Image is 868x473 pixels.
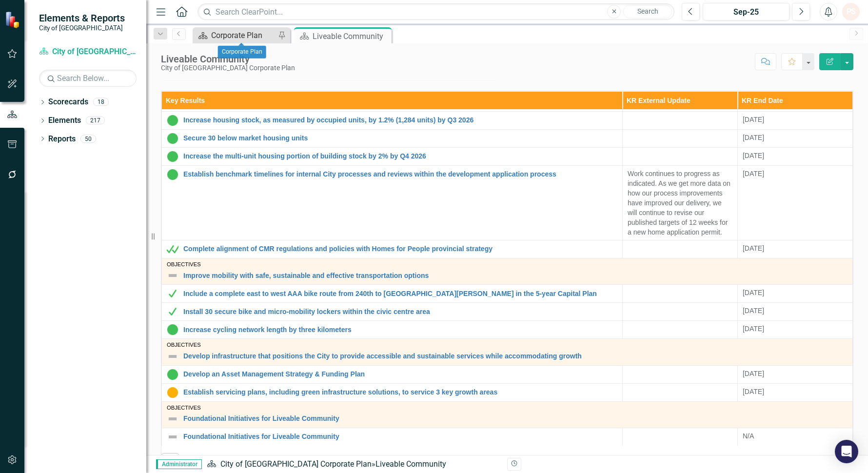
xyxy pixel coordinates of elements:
[183,326,617,334] a: Increase cycling network length by three kilometers
[737,383,852,401] td: Double-Click to Edit
[167,405,848,411] div: Objectives
[162,130,623,148] td: Double-Click to Edit Right Click for Context Menu
[743,116,764,123] span: [DATE]
[743,289,764,296] span: [DATE]
[48,134,76,145] a: Reports
[623,130,738,148] td: Double-Click to Edit
[743,325,764,333] span: [DATE]
[162,240,623,258] td: Double-Click to Edit Right Click for Context Menu
[743,370,764,377] span: [DATE]
[162,112,623,130] td: Double-Click to Edit Right Click for Context Menu
[167,431,178,443] img: Not Defined
[737,240,852,258] td: Double-Click to Edit
[167,342,848,348] div: Objectives
[161,64,295,72] div: City of [GEOGRAPHIC_DATA] Corporate Plan
[623,112,738,130] td: Double-Click to Edit
[737,365,852,383] td: Double-Click to Edit
[183,389,617,396] a: Establish servicing plans, including green infrastructure solutions, to service 3 key growth areas
[211,29,276,41] div: Corporate Plan
[743,307,764,315] span: [DATE]
[743,170,764,177] span: [DATE]
[737,112,852,130] td: Double-Click to Edit
[313,30,389,42] div: Liveable Community
[167,115,178,126] img: In Progress
[161,54,295,64] div: Liveable Community
[162,401,853,428] td: Double-Click to Edit Right Click for Context Menu
[375,459,446,469] div: Liveable Community
[167,243,178,255] img: Met
[167,288,178,299] img: Partially Met
[737,321,852,339] td: Double-Click to Edit
[162,303,623,321] td: Double-Click to Edit Right Click for Context Menu
[86,117,105,125] div: 217
[48,115,81,126] a: Elements
[167,324,178,335] img: In Progress
[737,166,852,240] td: Double-Click to Edit
[167,413,178,425] img: Not Defined
[162,339,853,365] td: Double-Click to Edit Right Click for Context Menu
[623,166,738,240] td: Double-Click to Edit
[167,151,178,162] img: In Progress
[743,134,764,141] span: [DATE]
[623,383,738,401] td: Double-Click to Edit
[39,46,137,58] a: City of [GEOGRAPHIC_DATA] Corporate Plan
[637,7,658,15] span: Search
[183,135,617,142] a: Secure 30 below market housing units
[39,24,125,32] small: City of [GEOGRAPHIC_DATA]
[183,117,617,124] a: Increase housing stock, as measured by occupied units, by 1.2% (1,284 units) by Q3 2026
[737,428,852,446] td: Double-Click to Edit
[628,169,732,237] p: Work continues to progress as indicated. As we get more data on how our process improvements have...
[183,245,617,253] a: Complete alignment of CMR regulations and policies with Homes for People provincial strategy
[162,365,623,383] td: Double-Click to Edit Right Click for Context Menu
[183,415,848,422] a: Foundational Initiatives for Liveable Community
[80,135,96,143] div: 50
[93,98,109,106] div: 18
[39,12,125,24] span: Elements & Reports
[743,431,848,441] div: N/A
[835,440,858,463] div: Open Intercom Messenger
[162,321,623,339] td: Double-Click to Edit Right Click for Context Menu
[623,365,738,383] td: Double-Click to Edit
[183,272,848,279] a: Improve mobility with safe, sustainable and effective transportation options
[623,5,672,19] button: Search
[183,353,848,360] a: Develop infrastructure that positions the City to provide accessible and sustainable services whi...
[162,166,623,240] td: Double-Click to Edit Right Click for Context Menu
[167,261,848,267] div: Objectives
[623,428,738,446] td: Double-Click to Edit
[195,29,276,41] a: Corporate Plan
[623,321,738,339] td: Double-Click to Edit
[743,388,764,395] span: [DATE]
[737,148,852,166] td: Double-Click to Edit
[162,258,853,285] td: Double-Click to Edit Right Click for Context Menu
[842,3,860,20] button: PS
[623,148,738,166] td: Double-Click to Edit
[706,6,786,18] div: Sep-25
[162,428,623,446] td: Double-Click to Edit Right Click for Context Menu
[167,369,178,380] img: In Progress
[167,306,178,317] img: Partially Met
[207,459,500,470] div: »
[167,387,178,398] img: Needs Attention
[48,97,88,108] a: Scorecards
[220,459,372,469] a: City of [GEOGRAPHIC_DATA] Corporate Plan
[737,303,852,321] td: Double-Click to Edit
[183,290,617,297] a: Include a complete east to west AAA bike route from 240th to [GEOGRAPHIC_DATA][PERSON_NAME] in th...
[183,371,617,378] a: Develop an Asset Management Strategy & Funding Plan
[743,152,764,159] span: [DATE]
[162,383,623,401] td: Double-Click to Edit Right Click for Context Menu
[197,3,674,20] input: Search ClearPoint...
[39,70,137,87] input: Search Below...
[5,11,22,28] img: ClearPoint Strategy
[183,308,617,315] a: Install 30 secure bike and micro-mobility lockers within the civic centre area
[737,285,852,303] td: Double-Click to Edit
[183,153,617,160] a: Increase the multi-unit housing portion of building stock by 2% by Q4 2026
[162,148,623,166] td: Double-Click to Edit Right Click for Context Menu
[162,285,623,303] td: Double-Click to Edit Right Click for Context Menu
[218,46,266,59] div: Corporate Plan
[167,169,178,180] img: In Progress
[703,3,789,20] button: Sep-25
[623,303,738,321] td: Double-Click to Edit
[743,244,764,252] span: [DATE]
[167,351,178,362] img: Not Defined
[167,270,178,281] img: Not Defined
